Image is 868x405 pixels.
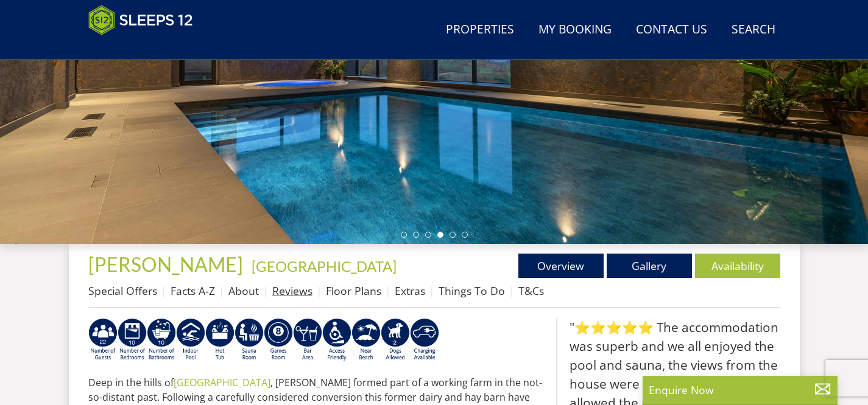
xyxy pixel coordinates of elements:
[649,382,831,398] p: Enquire Now
[176,318,205,362] img: AD_4nXei2dp4L7_L8OvME76Xy1PUX32_NMHbHVSts-g-ZAVb8bILrMcUKZI2vRNdEqfWP017x6NFeUMZMqnp0JYknAB97-jDN...
[727,16,780,44] a: Search
[607,254,692,278] a: Gallery
[410,318,439,362] img: AD_4nXcnT2OPG21WxYUhsl9q61n1KejP7Pk9ESVM9x9VetD-X_UXXoxAKaMRZGYNcSGiAsmGyKm0QlThER1osyFXNLmuYOVBV...
[88,318,118,362] img: AD_4nXfHFdLA-xT0kZrz_IZUSWYAQOWpq_4v0VHV1_cOjYOhLwXtOsLMP9waKUakNeUcGX4wYEGiLMXMscVQmf3X-NNJbgIFh...
[147,318,176,362] img: AD_4nXfvn8RXFi48Si5WD_ef5izgnipSIXhRnV2E_jgdafhtv5bNmI08a5B0Z5Dh6wygAtJ5Dbjjt2cCuRgwHFAEvQBwYj91q...
[228,283,259,298] a: About
[631,16,712,44] a: Contact Us
[252,257,397,275] a: [GEOGRAPHIC_DATA]
[439,283,505,298] a: Things To Do
[534,16,616,44] a: My Booking
[293,318,322,362] img: AD_4nXeUnLxUhQNc083Qf4a-s6eVLjX_ttZlBxbnREhztiZs1eT9moZ8e5Fzbx9LK6K9BfRdyv0AlCtKptkJvtknTFvAhI3RM...
[88,5,193,35] img: Sleeps 12
[235,318,264,362] img: AD_4nXdjbGEeivCGLLmyT_JEP7bTfXsjgyLfnLszUAQeQ4RcokDYHVBt5R8-zTDbAVICNoGv1Dwc3nsbUb1qR6CAkrbZUeZBN...
[171,283,215,298] a: Facts A-Z
[247,257,397,275] span: -
[205,318,235,362] img: AD_4nXcpX5uDwed6-YChlrI2BYOgXwgg3aqYHOhRm0XfZB-YtQW2NrmeCr45vGAfVKUq4uWnc59ZmEsEzoF5o39EWARlT1ewO...
[351,318,381,362] img: AD_4nXe7lJTbYb9d3pOukuYsm3GQOjQ0HANv8W51pVFfFFAC8dZrqJkVAnU455fekK_DxJuzpgZXdFqYqXRzTpVfWE95bX3Bz...
[118,318,147,362] img: AD_4nXfZxIz6BQB9SA1qRR_TR-5tIV0ZeFY52bfSYUXaQTY3KXVpPtuuoZT3Ql3RNthdyy4xCUoonkMKBfRi__QKbC4gcM_TO...
[174,376,270,389] a: [GEOGRAPHIC_DATA]
[518,283,544,298] a: T&Cs
[395,283,425,298] a: Extras
[88,252,243,276] span: [PERSON_NAME]
[381,318,410,362] img: AD_4nXe7_8LrJK20fD9VNWAdfykBvHkWcczWBt5QOadXbvIwJqtaRaRf-iI0SeDpMmH1MdC9T1Vy22FMXzzjMAvSuTB5cJ7z5...
[441,16,519,44] a: Properties
[88,252,247,276] a: [PERSON_NAME]
[326,283,381,298] a: Floor Plans
[264,318,293,362] img: AD_4nXdrZMsjcYNLGsKuA84hRzvIbesVCpXJ0qqnwZoX5ch9Zjv73tWe4fnFRs2gJ9dSiUubhZXckSJX_mqrZBmYExREIfryF...
[518,254,604,278] a: Overview
[88,283,157,298] a: Special Offers
[695,254,780,278] a: Availability
[272,283,312,298] a: Reviews
[322,318,351,362] img: AD_4nXe3VD57-M2p5iq4fHgs6WJFzKj8B0b3RcPFe5LKK9rgeZlFmFoaMJPsJOOJzc7Q6RMFEqsjIZ5qfEJu1txG3QLmI_2ZW...
[82,43,210,53] iframe: Customer reviews powered by Trustpilot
